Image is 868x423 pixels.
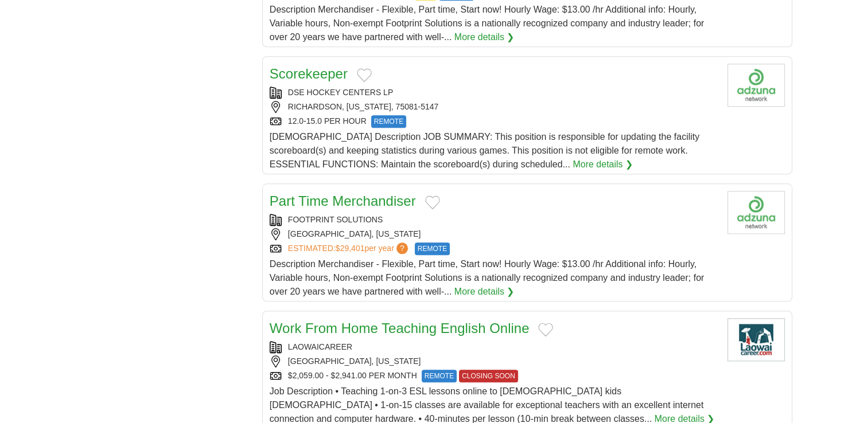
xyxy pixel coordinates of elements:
[415,242,450,255] span: REMOTE
[270,355,718,367] div: [GEOGRAPHIC_DATA], [US_STATE]
[454,285,515,299] a: More details ❯
[727,191,785,234] img: Footprint Solutions logo
[270,320,530,336] a: Work From Home Teaching English Online
[270,87,718,99] div: DSE HOCKEY CENTERS LP
[422,370,457,382] span: REMOTE
[288,215,383,224] a: FOOTPRINT SOLUTIONS
[270,101,718,113] div: RICHARDSON, [US_STATE], 75081-5147
[573,158,633,171] a: More details ❯
[425,195,440,209] button: Add to favorite jobs
[270,259,704,296] span: Description Merchandiser - Flexible, Part time, Start now! Hourly Wage: $13.00 /hr Additional inf...
[459,370,518,382] span: CLOSING SOON
[270,132,699,169] span: [DEMOGRAPHIC_DATA] Description JOB SUMMARY: This position is responsible for updating the facilit...
[270,5,704,42] span: Description Merchandiser - Flexible, Part time, Start now! Hourly Wage: $13.00 /hr Additional inf...
[270,115,718,128] div: 12.0-15.0 PER HOUR
[396,242,408,254] span: ?
[270,341,718,353] div: LAOWAICAREER
[270,370,718,382] div: $2,059.00 - $2,941.00 PER MONTH
[270,228,718,240] div: [GEOGRAPHIC_DATA], [US_STATE]
[288,242,410,255] a: ESTIMATED:$29,401per year?
[336,244,365,253] span: $29,401
[454,30,515,44] a: More details ❯
[538,323,553,336] button: Add to favorite jobs
[371,115,406,128] span: REMOTE
[727,318,785,361] img: Company logo
[727,64,785,107] img: Company logo
[270,66,348,81] a: Scorekeeper
[357,68,372,82] button: Add to favorite jobs
[270,193,416,209] a: Part Time Merchandiser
